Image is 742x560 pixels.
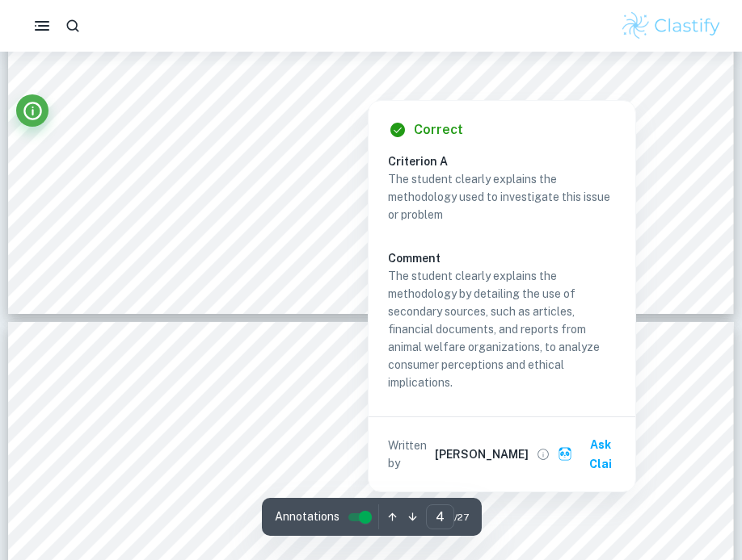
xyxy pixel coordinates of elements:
[388,437,432,472] p: Written by
[275,508,339,525] span: Annotations
[454,510,469,524] span: / 27
[414,120,463,140] h6: Correct
[388,170,616,224] p: The student clearly explains the methodology used to investigate this issue or problem
[554,430,629,479] button: Ask Clai
[388,249,616,267] h6: Comment
[388,267,616,391] p: The student clearly explains the methodology by detailing the use of secondary sources, such as a...
[620,10,723,42] img: Clastify logo
[16,94,48,127] button: Info
[532,443,554,466] button: View full profile
[558,446,573,462] img: clai.svg
[435,445,529,463] h6: [PERSON_NAME]
[388,153,629,170] h6: Criterion A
